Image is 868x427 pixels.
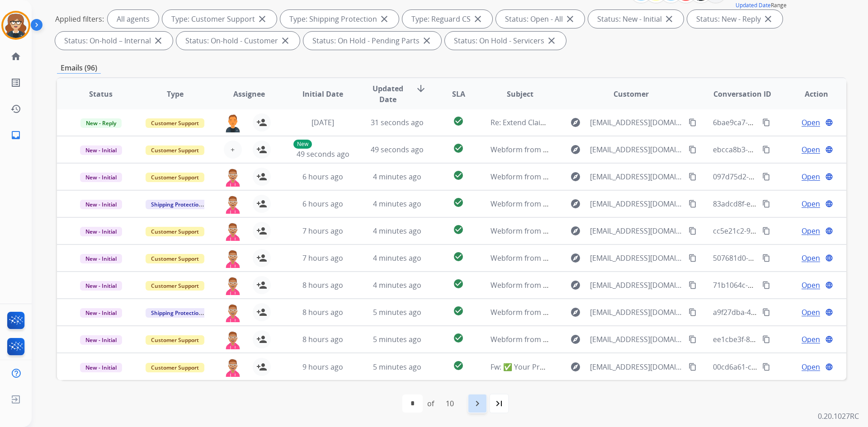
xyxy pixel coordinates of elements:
mat-icon: list_alt [10,77,21,88]
mat-icon: content_copy [762,281,770,289]
mat-icon: content_copy [689,227,697,235]
span: Webform from [EMAIL_ADDRESS][DOMAIN_NAME] on [DATE] [491,172,695,182]
mat-icon: history [10,103,21,114]
span: New - Initial [80,173,122,182]
span: Customer Support [146,335,204,345]
img: agent-avatar [224,222,242,241]
mat-icon: content_copy [762,173,770,181]
span: Customer Support [146,227,204,236]
mat-icon: explore [570,171,581,182]
mat-icon: content_copy [689,173,697,181]
mat-icon: explore [570,198,581,209]
span: [EMAIL_ADDRESS][DOMAIN_NAME] [590,334,683,345]
span: 00cd6a61-c1e9-4f2f-8070-3a0601cc71ba [713,362,848,372]
span: New - Reply [80,118,122,128]
span: Customer [613,89,649,99]
mat-icon: person_add [256,171,267,182]
div: Status: Open - All [496,10,585,28]
span: [EMAIL_ADDRESS][DOMAIN_NAME] [590,253,683,263]
mat-icon: navigate_next [472,398,483,409]
span: [EMAIL_ADDRESS][DOMAIN_NAME] [590,144,683,155]
span: 8 hours ago [302,334,343,344]
span: New - Initial [80,281,122,291]
p: Applied filters: [55,14,104,24]
div: Status: On-hold - Customer [176,32,300,50]
span: ee1cbe3f-8bf7-49c5-93ca-6825af19bbbb [713,334,848,344]
span: New - Initial [80,335,122,345]
span: a9f27dba-4f65-4c81-8016-a0451400c752 [713,307,849,317]
span: 5 minutes ago [373,334,421,344]
span: New - Initial [80,254,122,263]
div: Status: On Hold - Servicers [445,32,566,50]
mat-icon: person_add [256,334,267,345]
mat-icon: explore [570,361,581,372]
mat-icon: language [825,281,833,289]
mat-icon: close [472,14,483,24]
p: Emails (96) [57,62,101,74]
img: agent-avatar [224,249,242,268]
mat-icon: language [825,145,833,154]
mat-icon: explore [570,117,581,128]
mat-icon: person_add [256,225,267,236]
span: Customer Support [146,173,204,182]
span: Assignee [233,89,265,99]
mat-icon: check_circle [453,197,464,208]
th: Action [772,78,846,110]
mat-icon: content_copy [762,363,770,371]
span: 5 minutes ago [373,362,421,372]
img: avatar [3,13,28,38]
div: Status: New - Reply [687,10,783,28]
span: [EMAIL_ADDRESS][DOMAIN_NAME] [590,171,683,182]
span: 4 minutes ago [373,253,421,263]
mat-icon: explore [570,225,581,236]
span: 6 hours ago [302,172,343,182]
mat-icon: language [825,173,833,181]
mat-icon: person_add [256,280,267,291]
span: [EMAIL_ADDRESS][DOMAIN_NAME] [590,225,683,236]
span: Shipping Protection [146,200,208,209]
mat-icon: close [565,14,576,24]
mat-icon: close [546,35,557,46]
span: + [231,144,235,155]
span: Customer Support [146,363,204,372]
span: [DATE] [311,117,334,127]
span: Conversation ID [713,89,771,99]
img: agent-avatar [224,195,242,214]
mat-icon: last_page [494,398,505,409]
span: Open [802,171,820,182]
mat-icon: home [10,51,21,62]
mat-icon: content_copy [689,335,697,343]
span: Customer Support [146,145,204,155]
span: [EMAIL_ADDRESS][DOMAIN_NAME] [590,361,683,372]
mat-icon: person_add [256,361,267,372]
div: Status: New - Initial [588,10,684,28]
mat-icon: content_copy [689,145,697,154]
span: Status [89,89,113,99]
span: Open [802,225,820,236]
span: Webform from [EMAIL_ADDRESS][DOMAIN_NAME] on [DATE] [491,253,695,263]
div: Type: Customer Support [162,10,277,28]
span: Webform from [EMAIL_ADDRESS][DOMAIN_NAME] on [DATE] [491,199,695,209]
mat-icon: language [825,308,833,316]
span: 6 hours ago [302,199,343,209]
mat-icon: close [421,35,432,46]
mat-icon: content_copy [762,145,770,154]
mat-icon: content_copy [762,254,770,262]
mat-icon: person_add [256,307,267,318]
div: Type: Shipping Protection [280,10,399,28]
span: Customer Support [146,118,204,128]
mat-icon: arrow_downward [415,83,426,94]
div: All agents [108,10,159,28]
img: agent-avatar [224,168,242,187]
span: 4 minutes ago [373,172,421,182]
mat-icon: content_copy [762,227,770,235]
span: 49 seconds ago [297,149,349,159]
mat-icon: language [825,254,833,262]
img: agent-avatar [224,113,242,132]
span: 71b1064c-21de-43ec-a2fb-8332bf29576d [713,280,850,290]
span: [EMAIL_ADDRESS][DOMAIN_NAME] [590,280,683,291]
mat-icon: close [280,35,291,46]
span: Shipping Protection [146,308,208,318]
mat-icon: close [664,14,675,24]
span: New - Initial [80,145,122,155]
